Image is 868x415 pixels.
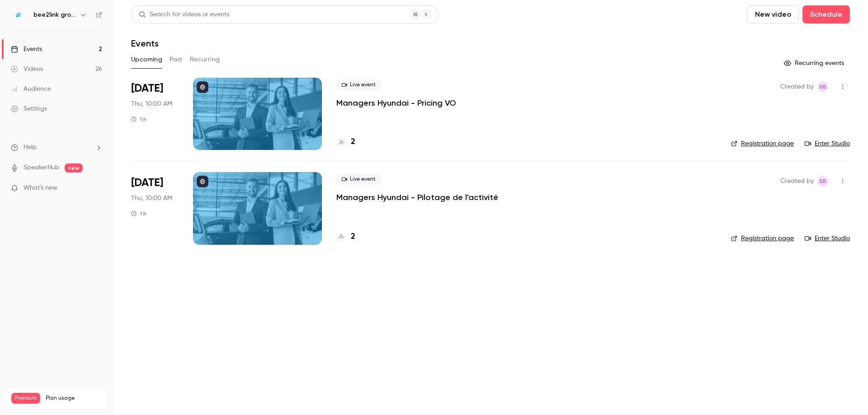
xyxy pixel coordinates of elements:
iframe: Noticeable Trigger [91,184,102,192]
div: Events [11,45,42,54]
span: new [65,163,83,173]
span: Created by [780,81,814,92]
button: New video [747,5,799,23]
img: bee2link group - Formation continue Hyundai [11,8,26,22]
a: Managers Hyundai - Pricing VO [336,98,456,108]
div: Search for videos or events [139,10,229,19]
a: Registration page [731,234,794,243]
li: help-dropdown-opener [11,143,102,152]
div: Settings [11,104,47,113]
span: [DATE] [131,176,163,190]
button: Schedule [802,5,850,23]
button: Recurring [190,52,220,67]
div: Audience [11,84,51,93]
span: Live event [336,174,381,185]
span: Created by [780,176,814,187]
a: Enter Studio [805,234,850,243]
button: Upcoming [131,52,162,67]
span: What's new [24,183,57,193]
a: Managers Hyundai - Pilotage de l'activité [336,192,498,203]
button: Past [170,52,183,67]
span: Thu, 10:00 AM [131,99,172,108]
div: Videos [11,65,43,74]
span: Stephanie Baron [817,176,828,187]
span: SB [819,176,826,187]
div: Oct 2 Thu, 10:00 AM (Europe/Paris) [131,78,179,150]
span: Help [24,143,37,152]
h4: 2 [351,136,355,148]
a: Enter Studio [805,139,850,148]
h6: bee2link group - Formation continue Hyundai [33,10,76,19]
button: Recurring events [780,56,850,70]
div: 1 h [131,210,146,217]
span: Stephanie Baron [817,81,828,92]
div: Oct 9 Thu, 10:00 AM (Europe/Paris) [131,172,179,244]
a: SpeakerHub [24,163,59,173]
h4: 2 [351,231,355,243]
span: SB [819,81,826,92]
a: 2 [336,136,355,148]
a: Registration page [731,139,794,148]
a: 2 [336,231,355,243]
span: [DATE] [131,81,163,96]
span: Live event [336,79,381,90]
div: 1 h [131,116,146,123]
span: Thu, 10:00 AM [131,194,172,203]
h1: Events [131,38,159,49]
span: Plan usage [46,395,102,402]
span: Premium [11,393,40,404]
